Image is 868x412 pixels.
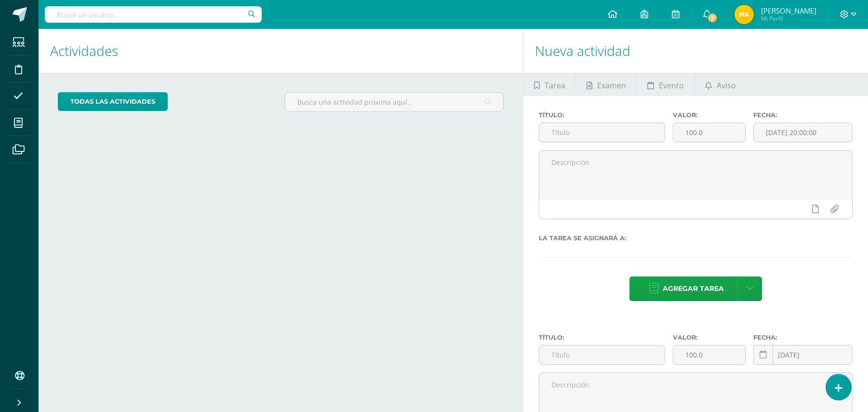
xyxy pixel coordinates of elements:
a: Examen [576,73,636,96]
label: Valor: [673,334,746,341]
label: Título: [539,111,665,119]
a: Evento [637,73,694,96]
label: Fecha: [753,111,853,119]
input: Título [539,345,665,364]
input: Puntos máximos [673,345,745,364]
span: Mi Perfil [761,14,816,23]
h1: Actividades [50,29,511,73]
span: 7 [707,13,718,23]
img: 215b9c9539769b3c2cc1c8ca402366c2.png [734,5,754,24]
input: Fecha de entrega [754,345,852,364]
a: Aviso [695,73,747,96]
label: La tarea se asignará a: [539,234,853,242]
span: Tarea [545,74,565,97]
span: Aviso [717,74,736,97]
a: todas las Actividades [58,92,168,111]
input: Fecha de entrega [754,123,852,142]
input: Puntos máximos [673,123,745,142]
h1: Nueva actividad [535,29,856,73]
input: Título [539,123,665,142]
label: Título: [539,334,665,341]
input: Busca un usuario... [45,6,262,23]
span: Agregar tarea [663,277,724,301]
label: Valor: [673,111,746,119]
label: Fecha: [753,334,853,341]
span: Examen [597,74,626,97]
span: [PERSON_NAME] [761,6,816,15]
a: Tarea [523,73,575,96]
input: Busca una actividad próxima aquí... [285,93,504,111]
span: Evento [659,74,684,97]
